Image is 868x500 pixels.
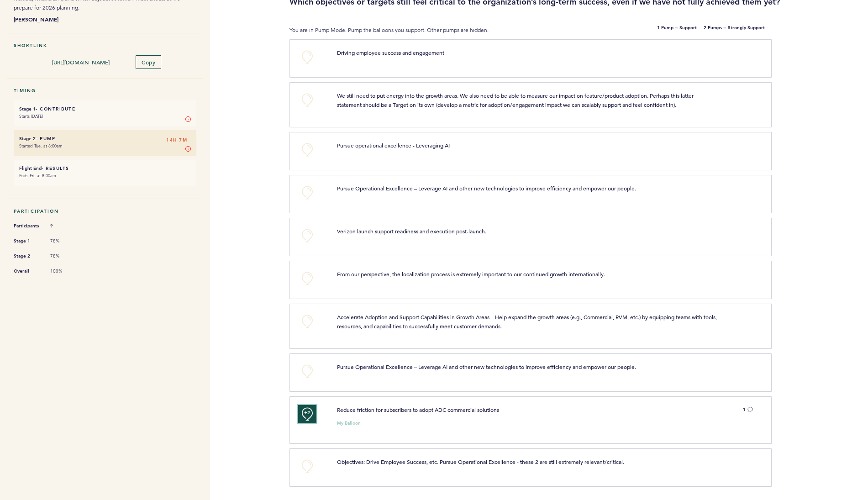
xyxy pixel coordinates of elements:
[19,106,191,112] h6: - Contribute
[14,267,41,276] span: Overall
[50,223,78,229] span: 9
[337,313,718,330] span: Accelerate Adoption and Support Capabilities in Growth Areas – Help expand the growth areas (e.g....
[19,113,43,119] time: Starts [DATE]
[50,238,78,244] span: 78%
[14,208,196,214] h5: Participation
[337,270,605,278] span: From our perspective, the localization process is extremely important to our continued growth int...
[14,237,41,246] span: Stage 1
[14,252,41,261] span: Stage 2
[704,26,765,35] b: 2 Pumps = Strongly Support
[337,142,450,149] span: Pursue operational excellence - Leveraging AI
[136,55,161,69] button: Copy
[743,405,753,414] button: 1
[337,363,636,370] span: Pursue Operational Excellence – Leverage AI and other new technologies to improve efficiency and ...
[19,173,56,179] time: Ends Fri. at 8:00am
[19,165,42,171] small: Flight End
[289,26,572,35] p: You are in Pump Mode. Pump the balloons you support. Other pumps are hidden.
[19,136,36,142] small: Stage 2
[657,26,697,35] b: 1 Pump = Support
[19,165,191,171] h6: - Results
[337,92,695,108] span: We still need to put energy into the growth areas. We also need to be able to measure our impact ...
[50,253,78,259] span: 78%
[14,42,196,48] h5: Shortlink
[50,268,78,274] span: 100%
[337,458,624,465] span: Objectives: Drive Employee Success, etc. Pursue Operational Excellence - these 2 are still extrem...
[14,221,41,231] span: Participants
[298,405,316,423] button: +2
[19,106,36,112] small: Stage 1
[304,408,310,417] span: +2
[337,421,361,426] small: My Balloon
[19,136,191,142] h6: - Pump
[14,15,196,24] b: [PERSON_NAME]
[14,88,196,94] h5: Timing
[337,406,499,413] span: Reduce friction for subscribers to adopt ADC commercial solutions
[337,184,636,192] span: Pursue Operational Excellence – Leverage AI and other new technologies to improve efficiency and ...
[337,49,444,56] span: Driving employee success and engagement
[337,227,486,235] span: Verizon launch support readiness and execution post-launch.
[19,143,63,149] time: Started Tue. at 8:00am
[166,136,187,145] span: 14H 7M
[743,406,746,412] span: 1
[142,58,155,66] span: Copy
